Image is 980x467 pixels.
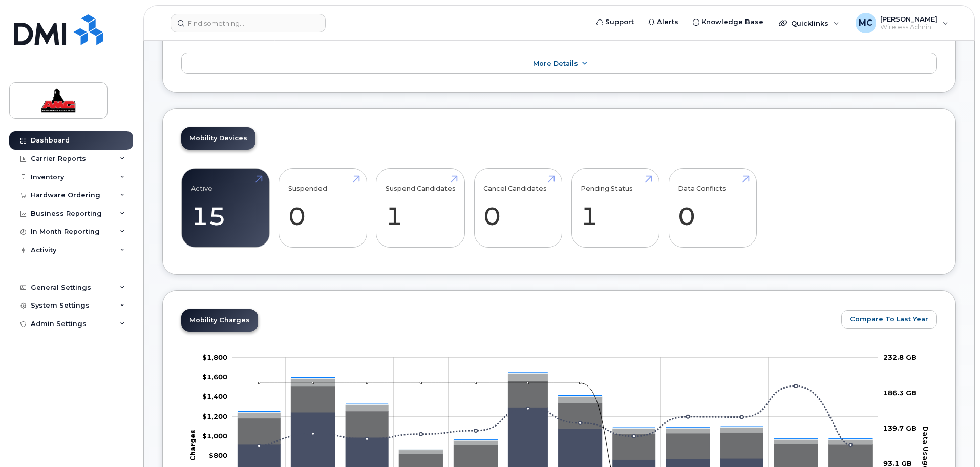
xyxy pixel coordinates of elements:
[880,23,938,31] span: Wireless Admin
[202,412,227,420] tspan: $1,200
[657,17,678,27] span: Alerts
[791,19,828,27] span: Quicklinks
[859,17,872,29] span: MC
[202,353,227,361] g: $0
[209,451,227,459] g: $0
[850,314,928,324] span: Compare To Last Year
[202,432,227,440] tspan: $1,000
[202,373,227,381] g: $0
[202,412,227,420] g: $0
[883,353,917,361] tspan: 232.8 GB
[171,14,326,32] input: Find something...
[202,353,227,361] tspan: $1,800
[483,174,552,242] a: Cancel Candidates 0
[386,174,456,242] a: Suspend Candidates 1
[678,174,747,242] a: Data Conflicts 0
[188,430,197,461] tspan: Charges
[880,15,938,23] span: [PERSON_NAME]
[701,17,763,27] span: Knowledge Base
[581,174,650,242] a: Pending Status 1
[841,310,937,329] button: Compare To Last Year
[589,12,641,32] a: Support
[202,392,227,400] tspan: $1,400
[772,13,846,33] div: Quicklinks
[202,392,227,400] g: $0
[686,12,771,32] a: Knowledge Base
[883,389,917,397] tspan: 186.3 GB
[848,13,955,33] div: Meagan Carter
[288,174,357,242] a: Suspended 0
[181,309,258,332] a: Mobility Charges
[605,17,634,27] span: Support
[641,12,686,32] a: Alerts
[202,373,227,381] tspan: $1,600
[209,451,227,459] tspan: $800
[181,127,255,150] a: Mobility Devices
[202,432,227,440] g: $0
[533,59,578,67] span: More Details
[238,374,872,454] g: GST
[883,424,917,432] tspan: 139.7 GB
[191,174,260,242] a: Active 15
